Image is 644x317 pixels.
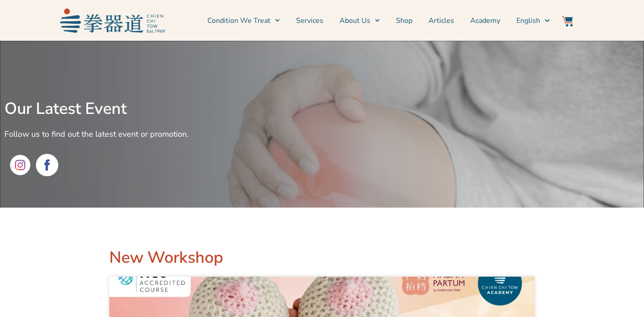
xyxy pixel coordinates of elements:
[429,9,454,32] a: Articles
[339,9,380,32] a: About Us
[470,9,500,32] a: Academy
[169,9,550,32] nav: Menu
[109,248,535,268] h2: New Workshop
[396,9,412,32] a: Shop
[4,128,318,140] h2: Follow us to find out the latest event or promotion.
[4,99,318,119] h2: Our Latest Event
[207,9,280,32] a: Condition We Treat
[516,9,550,32] a: Switch to English
[562,16,573,26] img: Website Icon-03
[296,9,323,32] a: Services
[516,15,540,26] span: English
